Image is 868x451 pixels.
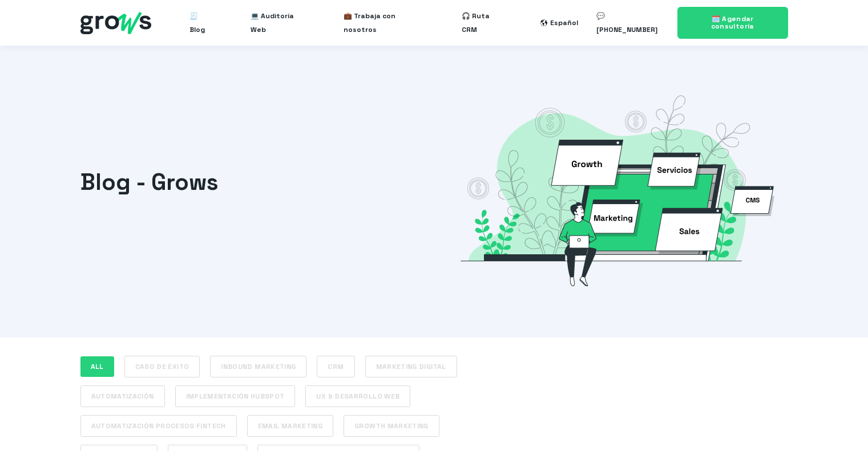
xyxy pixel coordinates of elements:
[251,5,307,41] a: 💻 Auditoría Web
[80,385,165,407] a: Automatización
[80,415,237,437] a: Automatización procesos Fintech
[175,385,296,407] a: Implementación Hubspot
[80,166,297,198] h1: Blog - Grows
[344,5,425,41] a: 💼 Trabaja con nosotros
[80,356,114,377] a: ALL
[124,356,200,377] a: Caso de éxito
[344,415,439,437] a: Growth Marketing
[677,7,788,39] a: 🗓️ Agendar consultoría
[80,12,151,34] img: grows - hubspot
[305,385,410,407] a: UX & Desarrollo Web
[446,92,788,287] img: Grows consulting
[210,356,306,377] a: Inbound Marketing
[189,5,213,41] a: 🧾 Blog
[247,415,333,437] a: Email Marketing
[462,5,504,41] a: 🎧 Ruta CRM
[711,14,754,31] span: 🗓️ Agendar consultoría
[550,16,578,30] div: Español
[317,356,354,377] a: CRM
[365,356,457,377] a: Marketing Digital
[596,5,663,41] a: 💬 [PHONE_NUMBER]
